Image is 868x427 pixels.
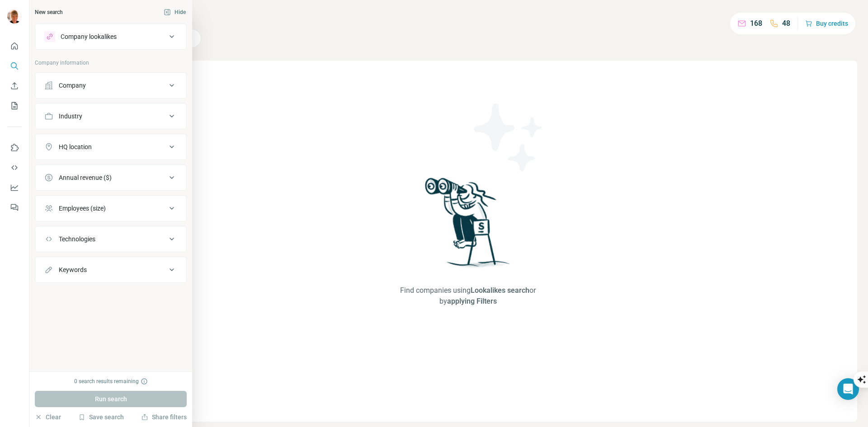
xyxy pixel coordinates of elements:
[7,179,22,196] button: Dashboard
[59,265,87,274] div: Keywords
[35,167,186,188] button: Annual revenue ($)
[35,413,61,422] button: Clear
[805,17,848,30] button: Buy credits
[468,97,549,178] img: Surfe Illustration - Stars
[7,38,22,54] button: Quick start
[35,136,186,158] button: HQ location
[7,58,22,74] button: Search
[59,142,92,151] div: HQ location
[7,199,22,216] button: Feedback
[35,26,186,47] button: Company lookalikes
[35,197,186,219] button: Employees (size)
[7,9,22,23] img: Avatar
[421,175,515,276] img: Surfe Illustration - Woman searching with binoculars
[59,235,95,244] div: Technologies
[471,286,529,295] span: Lookalikes search
[61,32,117,41] div: Company lookalikes
[35,105,186,127] button: Industry
[79,11,857,23] h4: Search
[59,204,106,213] div: Employees (size)
[157,5,192,19] button: Hide
[35,228,186,250] button: Technologies
[7,98,22,114] button: My lists
[78,413,124,422] button: Save search
[395,285,541,307] span: Find companies using or by
[59,112,82,121] div: Industry
[7,78,22,94] button: Enrich CSV
[59,173,112,182] div: Annual revenue ($)
[35,259,186,281] button: Keywords
[35,59,187,67] p: Company information
[782,18,790,29] p: 48
[447,297,497,305] span: applying Filters
[35,75,186,96] button: Company
[74,377,148,385] div: 0 search results remaining
[59,81,86,90] div: Company
[141,413,187,422] button: Share filters
[7,140,22,156] button: Use Surfe on LinkedIn
[35,8,63,16] div: New search
[837,378,859,400] div: Open Intercom Messenger
[750,18,762,29] p: 168
[7,160,22,176] button: Use Surfe API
